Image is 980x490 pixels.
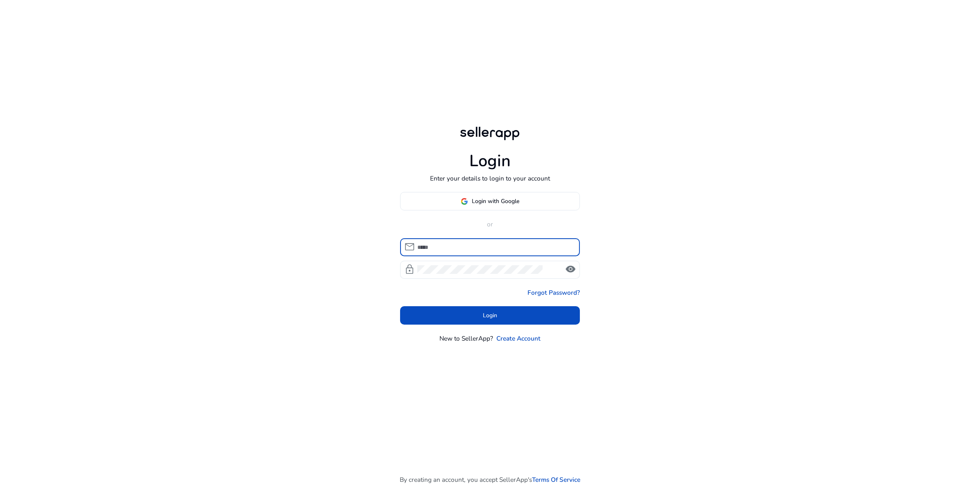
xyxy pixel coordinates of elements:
button: Login with Google [400,192,580,210]
img: google-logo.svg [461,198,468,205]
button: Login [400,306,580,325]
span: Login with Google [472,197,520,205]
a: Create Account [496,334,541,343]
a: Forgot Password? [527,288,580,297]
span: lock [404,264,415,275]
p: Enter your details to login to your account [430,174,550,183]
span: Login [483,311,497,320]
span: mail [404,242,415,252]
p: or [400,219,580,229]
p: New to SellerApp? [439,334,493,343]
h1: Login [469,151,511,171]
span: visibility [565,264,576,275]
a: Terms Of Service [532,475,580,484]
